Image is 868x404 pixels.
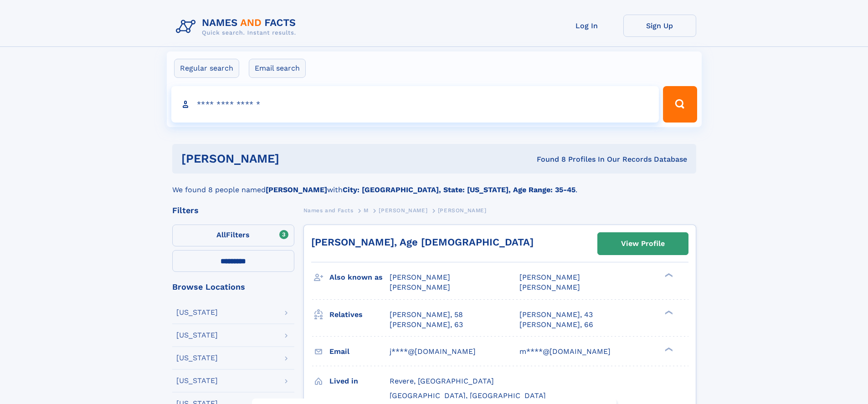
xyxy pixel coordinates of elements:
[519,283,580,291] span: [PERSON_NAME]
[550,15,623,37] a: Log In
[390,320,463,330] a: [PERSON_NAME], 63
[663,86,697,123] button: Search Button
[329,270,390,285] h3: Also known as
[519,310,593,320] a: [PERSON_NAME], 43
[598,233,688,255] a: View Profile
[172,225,294,246] label: Filters
[176,309,218,316] div: [US_STATE]
[329,373,390,389] h3: Lived in
[172,15,303,39] img: Logo Names and Facts
[172,206,294,215] div: Filters
[519,273,580,281] span: [PERSON_NAME]
[390,391,546,400] span: [GEOGRAPHIC_DATA], [GEOGRAPHIC_DATA]
[390,377,494,385] span: Revere, [GEOGRAPHIC_DATA]
[343,185,575,194] b: City: [GEOGRAPHIC_DATA], State: [US_STATE], Age Range: 35-45
[181,153,408,164] h1: [PERSON_NAME]
[172,283,294,291] div: Browse Locations
[171,86,659,123] input: search input
[364,205,369,216] a: M
[379,207,427,214] span: [PERSON_NAME]
[172,174,696,195] div: We found 8 people named with .
[176,332,218,339] div: [US_STATE]
[519,320,593,330] a: [PERSON_NAME], 66
[663,309,673,315] div: ❯
[311,236,534,248] a: [PERSON_NAME], Age [DEMOGRAPHIC_DATA]
[266,185,327,194] b: [PERSON_NAME]
[364,207,369,214] span: M
[390,283,450,291] span: [PERSON_NAME]
[303,205,354,216] a: Names and Facts
[379,205,427,216] a: [PERSON_NAME]
[176,377,218,384] div: [US_STATE]
[663,272,673,278] div: ❯
[438,207,487,214] span: [PERSON_NAME]
[623,15,696,37] a: Sign Up
[329,307,390,322] h3: Relatives
[621,233,665,254] div: View Profile
[249,59,306,78] label: Email search
[176,354,218,362] div: [US_STATE]
[329,344,390,359] h3: Email
[390,273,450,281] span: [PERSON_NAME]
[216,230,226,239] span: All
[663,346,673,352] div: ❯
[408,154,687,164] div: Found 8 Profiles In Our Records Database
[390,310,463,320] a: [PERSON_NAME], 58
[174,59,239,78] label: Regular search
